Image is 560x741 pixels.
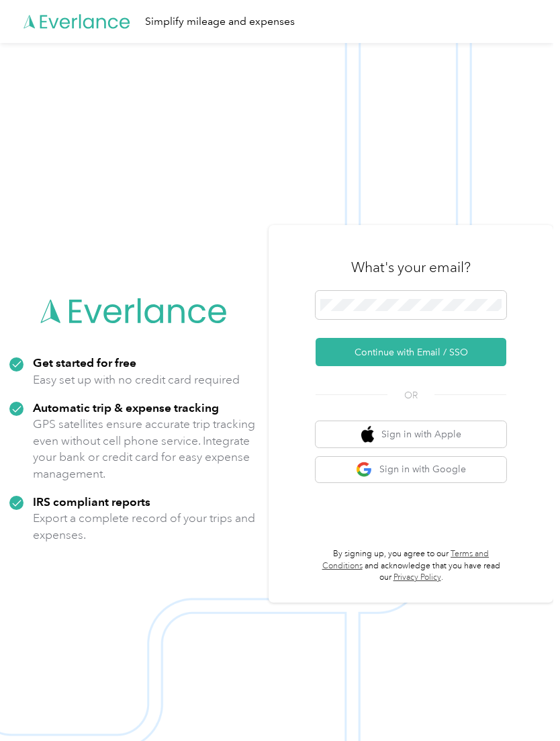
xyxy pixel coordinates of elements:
[356,462,373,478] img: google logo
[322,549,489,571] a: Terms and Conditions
[316,338,506,366] button: Continue with Email / SSO
[33,355,136,369] strong: Get started for free
[33,510,259,543] p: Export a complete record of your trips and expenses.
[316,548,506,584] p: By signing up, you agree to our and acknowledge that you have read our .
[361,426,375,443] img: apple logo
[387,388,434,402] span: OR
[33,494,150,509] strong: IRS compliant reports
[316,421,506,447] button: apple logoSign in with Apple
[316,457,506,483] button: google logoSign in with Google
[145,13,295,30] div: Simplify mileage and expenses
[33,372,240,388] p: Easy set up with no credit card required
[351,258,471,277] h3: What's your email?
[393,572,441,582] a: Privacy Policy
[33,400,219,415] strong: Automatic trip & expense tracking
[33,416,259,482] p: GPS satellites ensure accurate trip tracking even without cell phone service. Integrate your bank...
